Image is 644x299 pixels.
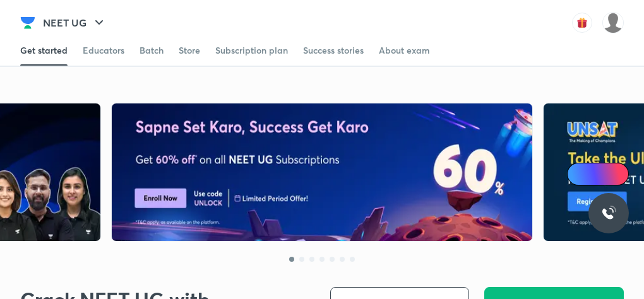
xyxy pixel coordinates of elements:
[35,10,114,35] button: NEET UG
[588,169,621,179] span: Ai Doubts
[379,35,430,66] a: About exam
[140,44,164,57] div: Batch
[20,35,68,66] a: Get started
[572,13,592,33] img: avatar
[83,35,124,66] a: Educators
[303,35,364,66] a: Success stories
[303,44,364,57] div: Success stories
[20,15,35,30] img: Company Logo
[601,206,616,221] img: ttu
[140,35,164,66] a: Batch
[575,169,585,179] img: Icon
[379,44,430,57] div: About exam
[602,12,624,33] img: VAISHNAVI DWIVEDI
[567,163,629,185] a: Ai Doubts
[20,44,68,57] div: Get started
[179,35,200,66] a: Store
[215,44,288,57] div: Subscription plan
[215,35,288,66] a: Subscription plan
[83,44,124,57] div: Educators
[179,44,200,57] div: Store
